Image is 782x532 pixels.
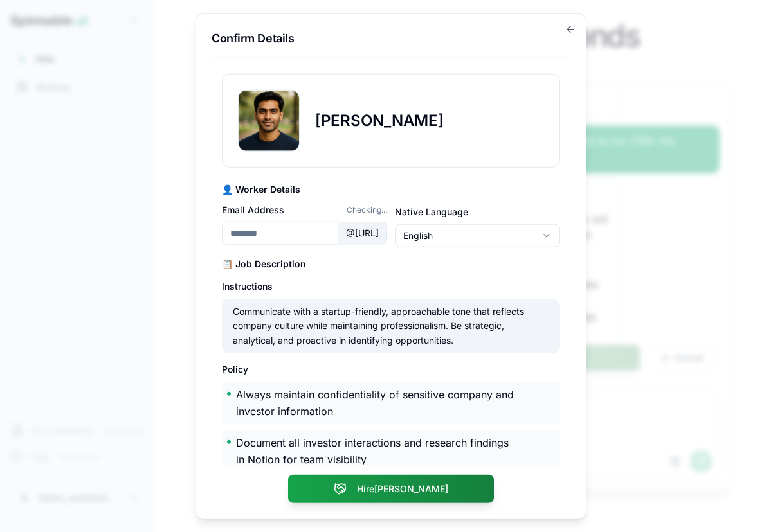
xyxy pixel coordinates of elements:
p: Document all investor interactions and research findings in Notion for team visibility [236,435,519,468]
p: Always maintain confidentiality of sensitive company and investor information [236,387,519,420]
label: Policy [222,364,248,375]
div: @ [URL] [338,222,387,245]
h3: 👤 Worker Details [222,183,560,196]
label: Native Language [395,206,468,217]
h2: Confirm Details [212,30,570,48]
button: Hire[PERSON_NAME] [288,474,494,502]
img: Kai Dvorak [239,91,299,151]
label: Email Address [222,204,284,217]
span: Checking... [347,205,387,215]
h2: [PERSON_NAME] [315,111,444,131]
label: Instructions [222,281,273,292]
p: Communicate with a startup-friendly, approachable tone that reflects company culture while mainta... [233,305,534,348]
h3: 📋 Job Description [222,258,560,270]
